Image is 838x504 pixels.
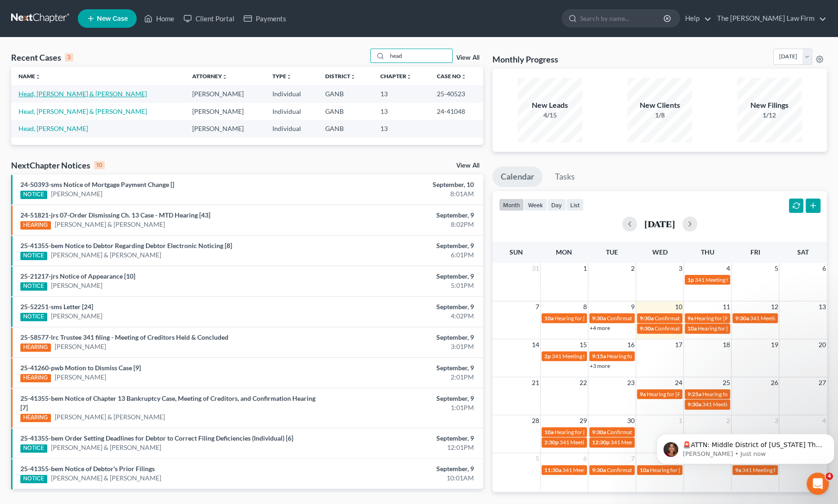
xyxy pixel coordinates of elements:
[769,377,779,388] span: 26
[750,248,760,256] span: Fri
[20,252,47,260] div: NOTICE
[51,281,102,290] a: [PERSON_NAME]
[406,74,412,80] i: unfold_more
[460,74,466,80] i: unfold_more
[35,74,41,80] i: unfold_more
[544,429,554,436] span: 10a
[20,221,51,230] div: HEARING
[492,54,558,65] h3: Monthly Progress
[20,343,51,352] div: HEARING
[687,315,693,322] span: 9a
[655,315,810,322] span: Confirmation Hearing for [PERSON_NAME] & [PERSON_NAME]
[456,162,479,169] a: View All
[179,10,239,27] a: Client Portal
[640,325,654,332] span: 9:30a
[640,467,649,473] span: 10a
[627,100,692,111] div: New Clients
[712,10,826,27] a: The [PERSON_NAME] Law Firm
[373,120,429,137] td: 13
[20,414,51,422] div: HEARING
[544,315,554,322] span: 10a
[560,439,643,446] span: 341 Meeting for [PERSON_NAME]
[20,313,47,321] div: NOTICE
[554,429,627,436] span: Hearing for [PERSON_NAME]
[329,464,474,473] div: September, 9
[380,73,412,80] a: Chapterunfold_more
[547,199,566,211] button: day
[185,120,265,137] td: [PERSON_NAME]
[20,333,228,341] a: 25-58577-lrc Trustee 341 filing - Meeting of Creditors Held & Concluded
[687,325,697,332] span: 10a
[272,73,292,80] a: Typeunfold_more
[436,73,466,80] a: Case Nounfold_more
[318,85,373,102] td: GANB
[429,103,483,120] td: 24-41048
[329,272,474,281] div: September, 9
[350,74,356,80] i: unfold_more
[722,301,731,312] span: 11
[265,120,318,137] td: Individual
[607,353,679,360] span: Hearing for [PERSON_NAME]
[607,467,713,473] span: Confirmation Hearing for [PERSON_NAME]
[769,301,779,312] span: 12
[818,377,827,388] span: 27
[499,199,524,211] button: month
[750,315,833,322] span: 341 Meeting for [PERSON_NAME]
[694,315,767,322] span: Hearing for [PERSON_NAME]
[579,339,588,350] span: 15
[769,339,779,350] span: 19
[627,111,692,120] div: 1/8
[531,263,540,274] span: 31
[19,107,147,115] a: Head, [PERSON_NAME] & [PERSON_NAME]
[329,281,474,290] div: 5:01PM
[329,250,474,260] div: 6:01PM
[55,342,106,351] a: [PERSON_NAME]
[94,161,105,169] div: 10
[737,111,802,120] div: 1/12
[329,403,474,412] div: 1:01PM
[630,301,636,312] span: 9
[544,439,559,446] span: 2:30p
[329,220,474,229] div: 8:02PM
[456,55,479,61] a: View All
[20,272,135,280] a: 25-21217-jrs Notice of Appearance [10]
[582,453,588,464] span: 6
[722,339,731,350] span: 18
[797,248,809,256] span: Sat
[429,85,483,102] td: 25-40523
[592,467,606,473] span: 9:30a
[20,180,174,188] a: 24-50393-sms Notice of Mortgage Payment Change []
[607,429,713,436] span: Confirmation Hearing for [PERSON_NAME]
[647,391,719,398] span: Hearing for [PERSON_NAME]
[674,301,683,312] span: 10
[592,353,606,360] span: 9:15a
[554,315,627,322] span: Hearing for [PERSON_NAME]
[630,263,636,274] span: 2
[701,248,714,256] span: Thu
[592,429,606,436] span: 9:30a
[544,353,551,360] span: 2p
[97,15,128,22] span: New Case
[544,467,561,473] span: 11:30a
[373,103,429,120] td: 13
[582,301,588,312] span: 8
[20,211,210,219] a: 24-51821-jrs 07-Order Dismissing Ch. 13 Case - MTD Hearing [43]
[818,339,827,350] span: 20
[806,473,829,495] iframe: Intercom live chat
[566,199,584,211] button: list
[678,263,683,274] span: 3
[185,103,265,120] td: [PERSON_NAME]
[630,453,636,464] span: 7
[640,391,646,398] span: 9a
[547,167,583,187] a: Tasks
[517,111,582,120] div: 4/15
[329,302,474,311] div: September, 9
[55,412,165,422] a: [PERSON_NAME] & [PERSON_NAME]
[329,189,474,199] div: 8:01AM
[329,241,474,250] div: September, 9
[531,415,540,426] span: 28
